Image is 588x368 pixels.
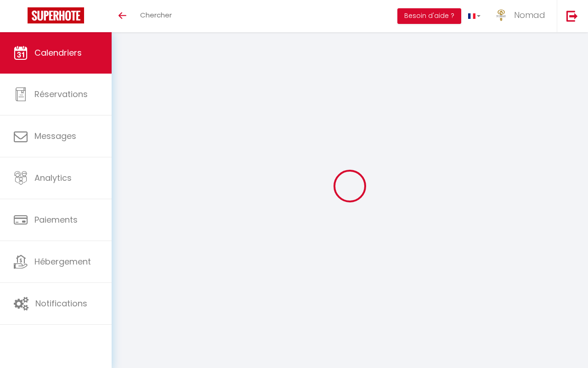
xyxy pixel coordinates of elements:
[34,214,78,225] span: Paiements
[140,10,172,20] span: Chercher
[34,256,91,267] span: Hébergement
[566,10,578,22] img: logout
[34,130,76,142] span: Messages
[35,298,87,309] span: Notifications
[28,7,84,23] img: Super Booking
[494,8,508,22] img: ...
[34,47,82,58] span: Calendriers
[34,88,88,100] span: Réservations
[397,8,461,24] button: Besoin d'aide ?
[514,9,545,21] span: Nomad
[34,172,72,184] span: Analytics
